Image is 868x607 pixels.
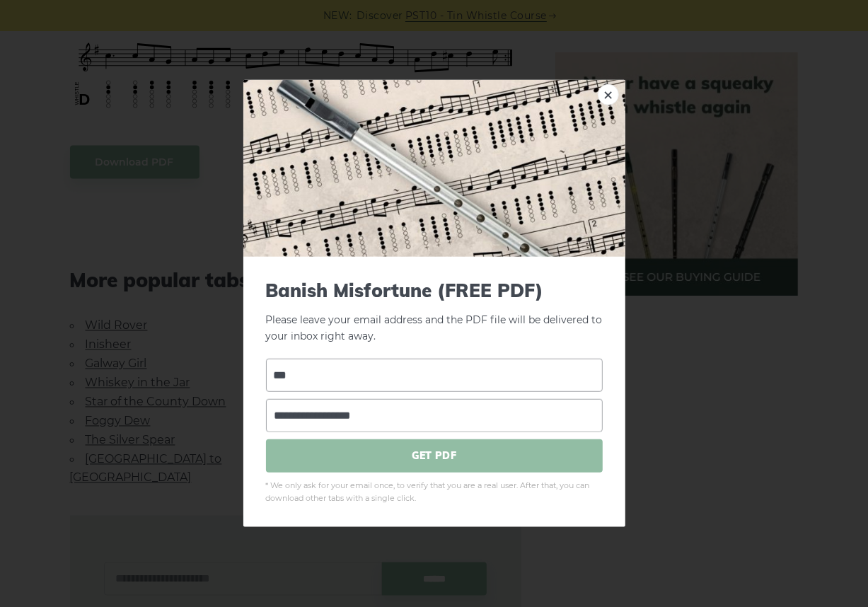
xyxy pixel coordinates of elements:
span: GET PDF [266,439,603,472]
a: × [598,84,619,105]
img: Tin Whistle Tab Preview [243,80,625,257]
span: * We only ask for your email once, to verify that you are a real user. After that, you can downlo... [266,479,603,504]
p: Please leave your email address and the PDF file will be delivered to your inbox right away. [266,279,603,345]
span: Banish Misfortune (FREE PDF) [266,279,603,301]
